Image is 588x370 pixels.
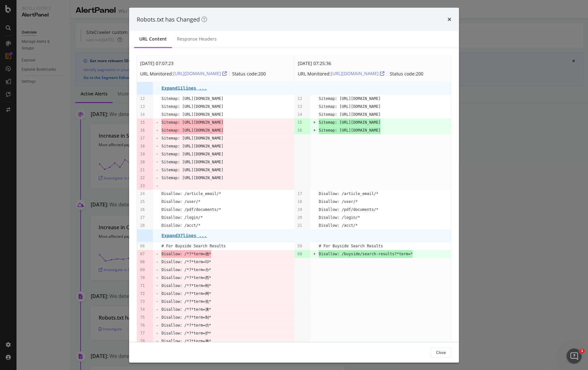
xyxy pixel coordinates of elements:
span: Sitemap: [URL][DOMAIN_NAME] [319,118,381,126]
pre: 17 [140,134,145,142]
pre: 20 [297,213,302,221]
pre: 67 [140,250,145,258]
pre: Disallow: /*?*term=网* [161,289,211,297]
pre: 28 [140,221,145,229]
pre: 19 [140,150,145,158]
pre: # For Buyside Search Results [319,242,383,250]
pre: 12 [297,94,302,102]
pre: - [156,174,158,182]
pre: - [156,274,158,282]
pre: Disallow: /user/* [161,198,200,205]
div: URL Monitored: Status code: 200 [297,68,423,79]
pre: Disallow: /*?*term=焦* [161,297,211,305]
pre: 18 [140,142,145,150]
pre: Disallow: /*?*term=办* [161,266,211,274]
pre: 12 [140,94,145,102]
pre: 18 [297,198,302,205]
pre: - [156,150,158,158]
pre: - [156,250,158,258]
pre: - [156,182,158,190]
pre: - [156,134,158,142]
a: [URL][DOMAIN_NAME] [330,70,384,76]
div: [DATE] 07:25:36 [297,59,423,67]
pre: 17 [297,190,302,198]
pre: Sitemap: [URL][DOMAIN_NAME] [161,150,223,158]
pre: Sitemap: [URL][DOMAIN_NAME] [319,94,381,102]
pre: Disallow: /*?*term=制* [161,313,211,321]
span: Disallow: /*?*term=德* [161,250,211,258]
pre: 21 [140,166,145,174]
pre: Sitemap: [URL][DOMAIN_NAME] [161,110,223,118]
pre: - [156,305,158,313]
pre: Disallow: /*?*term=刚* [161,282,211,289]
pre: 73 [140,297,145,305]
pre: 13 [297,102,302,110]
div: times [448,15,451,23]
pre: 60 [297,250,302,258]
pre: Sitemap: [URL][DOMAIN_NAME] [319,110,381,118]
div: Response Headers [177,36,217,42]
pre: 59 [297,242,302,250]
pre: - [156,321,158,329]
pre: Sitemap: [URL][DOMAIN_NAME] [161,142,223,150]
pre: 23 [140,182,145,190]
pre: 25 [140,198,145,205]
pre: 78 [140,337,145,345]
pre: Expand 37 lines ... [161,233,207,238]
pre: 71 [140,282,145,289]
pre: 20 [140,158,145,166]
pre: 68 [140,258,145,266]
pre: Sitemap: [URL][DOMAIN_NAME] [161,94,223,102]
pre: 70 [140,274,145,282]
pre: 69 [140,266,145,274]
pre: Disallow: /*?*term=印* [161,258,211,266]
pre: 13 [140,102,145,110]
pre: 75 [140,313,145,321]
pre: 15 [140,118,145,126]
pre: Disallow: /acct/* [319,221,358,229]
span: Sitemap: [URL][DOMAIN_NAME] [319,126,381,134]
pre: - [156,297,158,305]
pre: Sitemap: [URL][DOMAIN_NAME] [161,134,223,142]
pre: 77 [140,329,145,337]
button: [URL][DOMAIN_NAME] [173,68,227,79]
div: modal [129,8,459,362]
pre: 66 [140,242,145,250]
span: Disallow: /buyside/search-results?*term=* [319,250,413,258]
pre: Disallow: /login/* [319,213,360,221]
pre: 22 [140,174,145,182]
pre: 24 [140,190,145,198]
pre: - [156,313,158,321]
pre: - [156,282,158,289]
pre: - [156,126,158,134]
pre: 74 [140,305,145,313]
pre: 27 [140,213,145,221]
pre: Disallow: /pdf/documents/* [161,205,221,213]
pre: - [156,329,158,337]
div: Close [436,349,446,355]
pre: Expand 11 lines ... [161,86,207,91]
pre: Sitemap: [URL][DOMAIN_NAME] [161,166,223,174]
pre: - [156,142,158,150]
pre: # For Buyside Search Results [161,242,225,250]
pre: 19 [297,205,302,213]
pre: - [156,289,158,297]
pre: - [156,266,158,274]
a: [URL][DOMAIN_NAME] [173,70,227,76]
button: Close [431,347,451,357]
pre: 14 [297,110,302,118]
pre: 14 [140,110,145,118]
pre: - [156,158,158,166]
pre: - [156,337,158,345]
pre: 21 [297,221,302,229]
div: URL Content [139,36,167,42]
pre: Disallow: /login/* [161,213,203,221]
pre: + [313,126,316,134]
div: Robots.txt has Changed [137,15,207,23]
pre: 15 [297,118,302,126]
span: Sitemap: [URL][DOMAIN_NAME] [161,126,223,134]
pre: 16 [140,126,145,134]
pre: - [156,118,158,126]
pre: Disallow: /*?*term=西* [161,274,211,282]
